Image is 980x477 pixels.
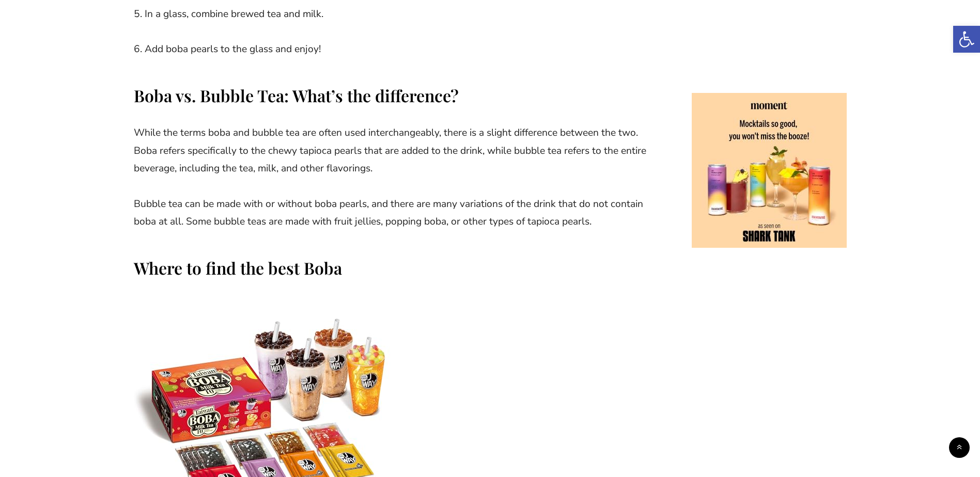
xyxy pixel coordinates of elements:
[134,84,661,106] h2: Boba vs. Bubble Tea: What’s the difference?
[134,195,661,231] p: Bubble tea can be made with or without boba pearls, and there are many variations of the drink th...
[134,257,661,279] h2: Where to find the best Boba
[134,5,661,23] p: 5. In a glass, combine brewed tea and milk.
[134,124,661,178] p: While the terms boba and bubble tea are often used interchangeably, there is a slight difference ...
[134,40,661,58] p: 6. Add boba pearls to the glass and enjoy!
[692,93,847,248] img: cshow.php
